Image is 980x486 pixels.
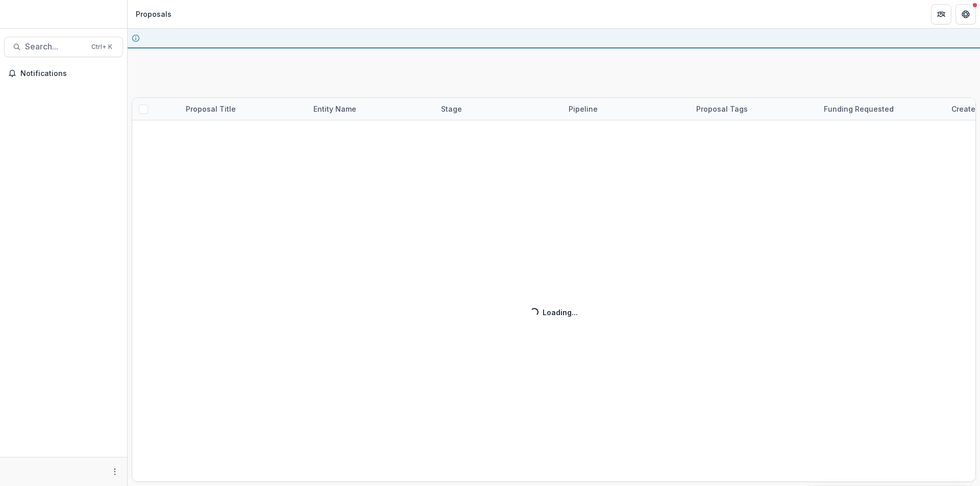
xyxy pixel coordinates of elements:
button: Search... [4,37,123,57]
button: Notifications [4,65,123,82]
button: More [109,466,121,478]
div: Proposals [136,9,171,19]
button: Get Help [955,4,976,24]
span: Notifications [20,69,119,78]
div: Ctrl + K [89,41,114,53]
button: Partners [931,4,951,24]
nav: breadcrumb [132,7,176,21]
span: Search... [25,42,85,52]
